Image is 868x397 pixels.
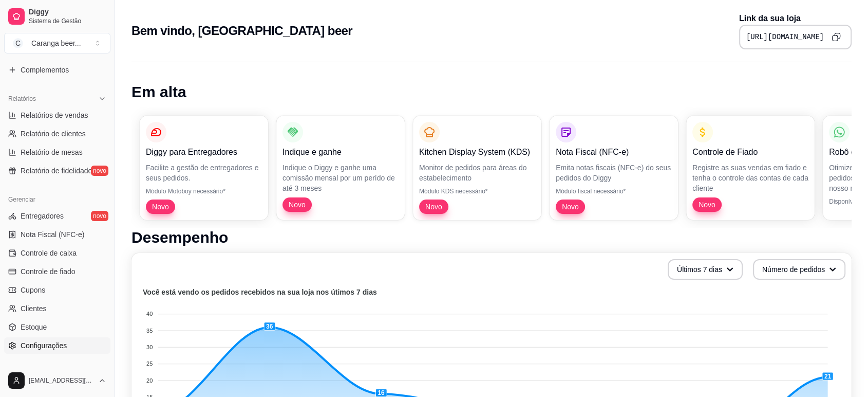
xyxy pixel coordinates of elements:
h2: Bem vindo, [GEOGRAPHIC_DATA] beer [131,23,352,39]
span: Entregadores [21,211,64,221]
a: Nota Fiscal (NFC-e) [4,226,110,243]
span: Sistema de Gestão [29,17,106,25]
span: Novo [421,202,446,212]
button: Nota Fiscal (NFC-e)Emita notas fiscais (NFC-e) do seus pedidos do DiggyMódulo fiscal necessário*Novo [550,116,678,220]
span: Relatório de fidelidade [21,166,92,176]
a: Entregadoresnovo [4,208,110,224]
button: Kitchen Display System (KDS)Monitor de pedidos para áreas do estabelecimentoMódulo KDS necessário... [413,116,541,220]
a: Estoque [4,319,110,335]
tspan: 35 [146,328,153,334]
span: Novo [148,202,173,212]
p: Link da sua loja [739,12,852,25]
tspan: 40 [146,311,153,317]
span: Controle de caixa [21,248,77,258]
a: Cupons [4,282,110,298]
span: Controle de fiado [21,266,76,277]
a: Relatório de mesas [4,144,110,160]
span: Relatórios de vendas [21,110,88,120]
p: Registre as suas vendas em fiado e tenha o controle das contas de cada cliente [692,163,808,193]
a: Relatório de clientes [4,125,110,142]
button: Indique e ganheIndique o Diggy e ganhe uma comissão mensal por um perído de até 3 mesesNovo [276,116,405,220]
span: Configurações [21,340,67,351]
button: Copy to clipboard [828,29,844,45]
span: Novo [558,202,583,212]
span: Relatório de mesas [21,147,83,157]
h1: Desempenho [131,228,852,247]
tspan: 30 [146,344,153,350]
p: Facilite a gestão de entregadores e seus pedidos. [146,163,262,183]
a: Complementos [4,62,110,78]
div: Gerenciar [4,191,110,208]
a: Controle de fiado [4,263,110,280]
span: Novo [285,200,310,210]
button: Número de pedidos [753,259,845,280]
pre: [URL][DOMAIN_NAME] [746,32,824,42]
p: Diggy para Entregadores [146,146,262,158]
span: Cupons [21,285,45,295]
a: DiggySistema de Gestão [4,4,110,29]
p: Kitchen Display System (KDS) [419,146,535,158]
p: Nota Fiscal (NFC-e) [556,146,672,158]
tspan: 25 [146,360,153,367]
button: Diggy para EntregadoresFacilite a gestão de entregadores e seus pedidos.Módulo Motoboy necessário... [140,116,268,220]
h1: Em alta [131,83,852,101]
span: Complementos [21,65,69,75]
text: Você está vendo os pedidos recebidos na sua loja nos útimos 7 dias [143,288,377,296]
span: Estoque [21,322,47,332]
span: C [13,38,23,48]
p: Módulo KDS necessário* [419,187,535,195]
span: [EMAIL_ADDRESS][DOMAIN_NAME] [29,376,94,385]
p: Monitor de pedidos para áreas do estabelecimento [419,163,535,183]
button: Select a team [4,33,110,53]
span: Relatórios [8,95,36,103]
span: Clientes [21,303,47,314]
p: Indique e ganhe [282,146,399,158]
button: Últimos 7 dias [668,259,743,280]
p: Controle de Fiado [692,146,808,158]
span: Nota Fiscal (NFC-e) [21,229,84,240]
a: Clientes [4,300,110,317]
tspan: 20 [146,377,153,384]
div: Caranga beer ... [31,38,81,48]
span: Diggy [29,8,106,17]
a: Controle de caixa [4,245,110,261]
button: [EMAIL_ADDRESS][DOMAIN_NAME] [4,368,110,393]
a: Configurações [4,337,110,354]
button: Controle de FiadoRegistre as suas vendas em fiado e tenha o controle das contas de cada clienteNovo [686,116,815,220]
p: Módulo fiscal necessário* [556,187,672,195]
p: Indique o Diggy e ganhe uma comissão mensal por um perído de até 3 meses [282,163,399,193]
a: Relatórios de vendas [4,107,110,123]
span: Relatório de clientes [21,129,86,139]
p: Módulo Motoboy necessário* [146,187,262,195]
a: Relatório de fidelidadenovo [4,163,110,179]
p: Emita notas fiscais (NFC-e) do seus pedidos do Diggy [556,163,672,183]
span: Novo [694,200,720,210]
